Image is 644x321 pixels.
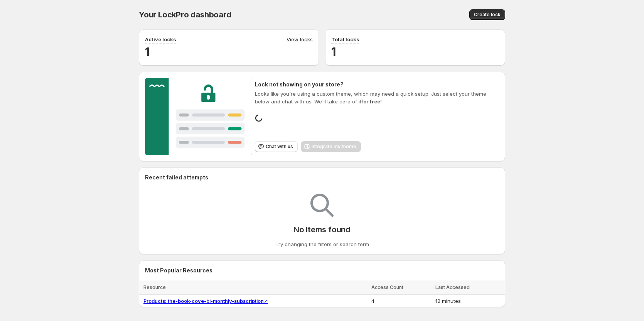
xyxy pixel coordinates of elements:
[331,35,359,43] p: Total locks
[143,284,166,290] span: Resource
[287,35,313,44] a: View locks
[275,240,369,248] p: Try changing the filters or search term
[361,98,382,105] strong: for free!
[145,44,313,59] h2: 1
[139,10,231,19] span: Your LockPro dashboard
[255,90,499,105] p: Looks like you're using a custom theme, which may need a quick setup. Just select your theme belo...
[255,141,298,152] button: Chat with us
[143,298,268,304] a: Products: the-book-cove-bi-monthly-subscription↗
[331,44,499,59] h2: 1
[371,284,403,290] span: Access Count
[369,295,433,307] td: 4
[145,174,208,181] h2: Recent failed attempts
[145,35,176,43] p: Active locks
[469,9,505,20] button: Create lock
[145,78,252,155] img: Customer support
[266,144,293,150] span: Chat with us
[474,12,501,18] span: Create lock
[145,267,499,274] h2: Most Popular Resources
[433,295,505,307] td: 12 minutes
[435,284,470,290] span: Last Accessed
[310,194,334,217] img: Empty search results
[293,225,351,234] p: No Items found
[255,81,499,88] h2: Lock not showing on your store?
